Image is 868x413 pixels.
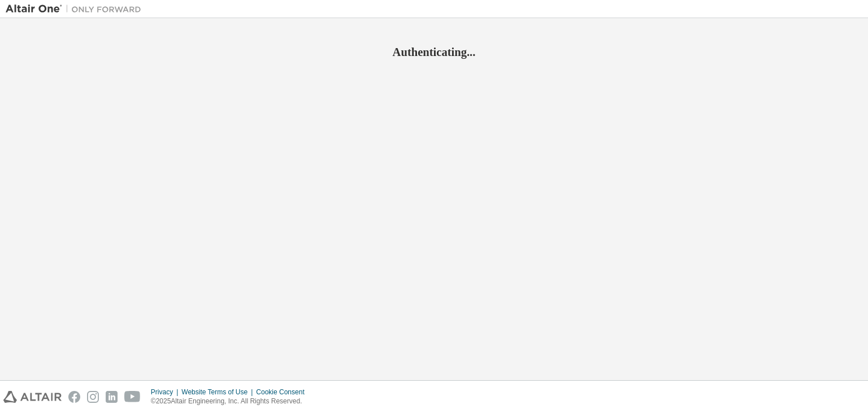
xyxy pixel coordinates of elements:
[256,388,311,397] div: Cookie Consent
[3,391,62,403] img: altair_logo.svg
[151,397,311,406] p: © 2025 Altair Engineering, Inc. All Rights Reserved.
[151,388,181,397] div: Privacy
[181,388,256,397] div: Website Terms of Use
[106,391,118,403] img: linkedin.svg
[87,391,99,403] img: instagram.svg
[6,45,862,59] h2: Authenticating...
[68,391,80,403] img: facebook.svg
[124,391,141,403] img: youtube.svg
[6,3,147,15] img: Altair One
